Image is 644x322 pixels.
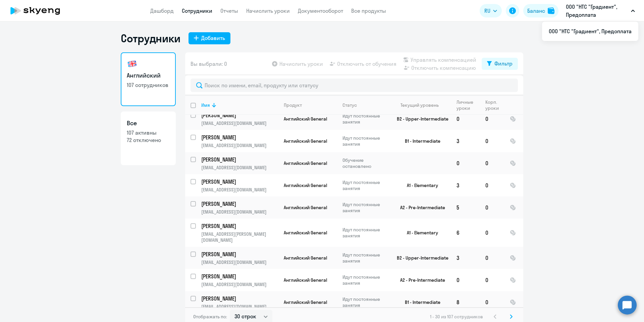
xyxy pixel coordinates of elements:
[451,152,480,174] td: 0
[451,130,480,152] td: 3
[389,219,451,247] td: A1 - Elementary
[342,201,388,214] p: Идут постоянные занятия
[480,4,502,17] button: RU
[389,130,451,152] td: B1 - Intermediate
[201,200,278,208] a: [PERSON_NAME]
[523,4,558,17] button: Балансbalance
[201,273,277,280] p: [PERSON_NAME]
[191,60,227,68] span: Вы выбрали: 0
[127,136,170,144] p: 72 отключено
[127,58,138,69] img: english
[201,156,277,163] p: [PERSON_NAME]
[201,222,277,230] p: [PERSON_NAME]
[193,314,227,320] span: Отображать по:
[485,99,504,111] div: Корп. уроки
[284,299,327,305] span: Английский General
[480,291,504,313] td: 0
[527,7,545,15] div: Баланс
[201,165,278,171] p: [EMAIL_ADDRESS][DOMAIN_NAME]
[451,196,480,219] td: 5
[480,174,504,196] td: 0
[342,113,388,125] p: Идут постоянные занятия
[457,99,480,111] div: Личные уроки
[482,58,518,70] button: Фильтр
[284,277,327,283] span: Английский General
[451,174,480,196] td: 3
[284,204,327,211] span: Английский General
[127,119,170,128] h3: Все
[246,7,290,14] a: Начислить уроки
[201,273,278,280] a: [PERSON_NAME]
[284,160,327,166] span: Английский General
[480,219,504,247] td: 0
[201,231,278,243] p: [EMAIL_ADDRESS][PERSON_NAME][DOMAIN_NAME]
[284,102,302,108] div: Продукт
[201,134,277,141] p: [PERSON_NAME]
[494,59,513,67] div: Фильтр
[201,34,225,42] div: Добавить
[191,79,518,92] input: Поиск по имени, email, продукту или статусу
[342,135,388,147] p: Идут постоянные занятия
[201,111,278,119] a: [PERSON_NAME]
[127,81,170,89] p: 107 сотрудников
[201,178,278,185] a: [PERSON_NAME]
[201,111,277,119] p: [PERSON_NAME]
[342,274,388,286] p: Идут постоянные занятия
[389,291,451,313] td: B1 - Intermediate
[201,142,278,148] p: [EMAIL_ADDRESS][DOMAIN_NAME]
[342,227,388,239] p: Идут постоянные занятия
[121,52,176,106] a: Английский107 сотрудников
[284,138,327,144] span: Английский General
[451,247,480,269] td: 3
[342,252,388,264] p: Идут постоянные занятия
[201,250,277,258] p: [PERSON_NAME]
[342,102,388,108] div: Статус
[480,108,504,130] td: 0
[201,304,278,310] p: [EMAIL_ADDRESS][DOMAIN_NAME]
[284,255,327,261] span: Английский General
[182,7,212,14] a: Сотрудники
[430,314,483,320] span: 1 - 30 из 107 сотрудников
[389,174,451,196] td: A1 - Elementary
[451,291,480,313] td: 8
[485,99,500,111] div: Корп. уроки
[451,108,480,130] td: 0
[189,32,230,44] button: Добавить
[480,152,504,174] td: 0
[451,269,480,291] td: 0
[548,7,554,14] img: balance
[201,120,278,126] p: [EMAIL_ADDRESS][DOMAIN_NAME]
[451,219,480,247] td: 6
[400,102,439,108] div: Текущий уровень
[351,7,386,14] a: Все продукты
[121,111,176,165] a: Все107 активны72 отключено
[201,222,278,230] a: [PERSON_NAME]
[480,269,504,291] td: 0
[201,281,278,287] p: [EMAIL_ADDRESS][DOMAIN_NAME]
[284,116,327,122] span: Английский General
[566,3,628,19] p: ООО "НТС "Градиент", Предоплата
[389,196,451,219] td: A2 - Pre-Intermediate
[342,179,388,191] p: Идут постоянные занятия
[201,102,210,108] div: Имя
[394,102,451,108] div: Текущий уровень
[201,156,278,163] a: [PERSON_NAME]
[201,295,277,302] p: [PERSON_NAME]
[201,209,278,215] p: [EMAIL_ADDRESS][DOMAIN_NAME]
[342,296,388,308] p: Идут постоянные занятия
[284,182,327,188] span: Английский General
[121,32,180,45] h1: Сотрудники
[201,102,278,108] div: Имя
[150,7,174,14] a: Дашборд
[342,102,357,108] div: Статус
[201,187,278,193] p: [EMAIL_ADDRESS][DOMAIN_NAME]
[298,7,343,14] a: Документооборот
[201,295,278,302] a: [PERSON_NAME]
[284,102,337,108] div: Продукт
[480,130,504,152] td: 0
[480,196,504,219] td: 0
[480,247,504,269] td: 0
[542,21,638,41] ul: RU
[220,7,238,14] a: Отчеты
